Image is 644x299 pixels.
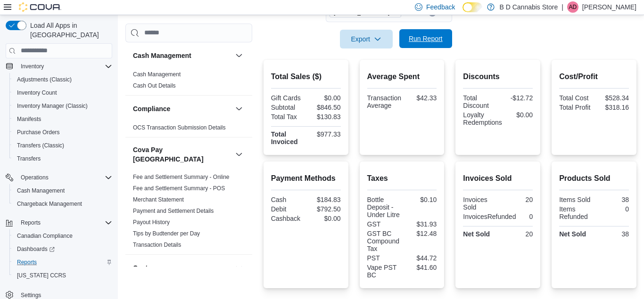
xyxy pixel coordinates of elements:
button: Cash Management [233,50,245,61]
div: InvoicesRefunded [463,213,516,220]
button: Operations [2,171,116,184]
img: Cova [19,2,61,12]
div: $977.33 [308,130,341,138]
div: Total Profit [559,104,592,111]
div: $130.83 [308,113,341,121]
span: Run Report [409,34,443,43]
div: 38 [596,196,629,203]
div: Loyalty Redemptions [463,111,502,126]
div: 20 [500,230,533,238]
div: Cashback [271,215,304,222]
span: Operations [21,174,49,181]
div: Total Discount [463,94,496,109]
button: Inventory [2,60,116,73]
a: Inventory Manager (Classic) [13,100,91,112]
h3: Compliance [133,104,170,113]
span: Cash Management [13,185,112,196]
span: Settings [21,291,41,299]
div: Total Tax [271,113,304,121]
a: Inventory Count [13,87,61,98]
span: Cash Out Details [133,82,176,89]
button: Cash Management [133,51,231,60]
h2: Products Sold [559,173,629,184]
h3: Cova Pay [GEOGRAPHIC_DATA] [133,145,231,164]
button: Transfers [9,152,116,165]
div: $41.60 [404,264,437,271]
span: Export [346,30,387,48]
div: GST BC Compound Tax [367,230,400,252]
span: Reports [17,259,37,266]
button: Compliance [233,103,245,114]
a: Transfers (Classic) [13,140,68,151]
div: Debit [271,205,304,213]
span: Operations [17,172,112,183]
span: Cash Management [17,187,65,194]
div: -$12.72 [500,94,533,102]
span: Fee and Settlement Summary - Online [133,173,230,181]
div: Gift Cards [271,94,304,102]
button: Inventory Count [9,86,116,99]
div: $12.48 [404,230,437,237]
div: $0.00 [308,215,341,222]
h2: Taxes [367,173,437,184]
button: Chargeback Management [9,197,116,210]
div: 0 [596,205,629,213]
button: Compliance [133,104,231,113]
a: Payment and Settlement Details [133,208,214,214]
h2: Discounts [463,71,533,82]
button: Reports [9,256,116,269]
span: Transfers (Classic) [17,142,64,149]
span: Payout History [133,218,170,226]
div: 20 [500,196,533,203]
a: Dashboards [9,242,116,256]
span: Transfers [17,155,41,162]
h2: Cost/Profit [559,71,629,82]
p: [PERSON_NAME] [582,1,636,13]
a: Transfers [13,153,44,164]
div: Bottle Deposit - Under Litre [367,196,400,218]
button: Operations [17,172,52,183]
span: Inventory Manager (Classic) [13,100,112,112]
span: Washington CCRS [13,270,112,281]
a: Dashboards [13,243,58,255]
span: Transfers (Classic) [13,140,112,151]
a: Cash Out Details [133,82,176,89]
div: 38 [596,230,629,238]
div: $31.93 [404,220,437,228]
div: GST [367,220,400,228]
button: Adjustments (Classic) [9,73,116,86]
span: Tips by Budtender per Day [133,230,200,237]
button: [US_STATE] CCRS [9,269,116,282]
a: Adjustments (Classic) [13,74,75,85]
button: Transfers (Classic) [9,139,116,152]
div: $0.00 [506,111,533,119]
span: Chargeback Management [13,198,112,210]
div: Subtotal [271,104,304,111]
span: Inventory Count [13,87,112,98]
div: Cash Management [125,69,252,95]
strong: Net Sold [559,230,586,238]
span: Adjustments (Classic) [13,74,112,85]
h3: Customer [133,263,164,273]
span: Cash Management [133,71,181,78]
span: Load All Apps in [GEOGRAPHIC_DATA] [26,21,112,40]
div: Aman Dhillon [567,1,578,13]
p: | [561,1,563,13]
input: Dark Mode [462,2,482,12]
a: Reports [13,257,41,268]
a: Canadian Compliance [13,230,76,242]
div: PST [367,254,400,262]
span: OCS Transaction Submission Details [133,124,226,131]
button: Cova Pay [GEOGRAPHIC_DATA] [233,149,245,160]
div: Total Cost [559,94,592,102]
h2: Payment Methods [271,173,341,184]
span: Purchase Orders [17,129,60,136]
div: $0.00 [308,94,341,102]
div: $184.83 [308,196,341,203]
span: [US_STATE] CCRS [17,272,66,279]
span: Dashboards [13,243,112,255]
span: Dashboards [17,245,55,253]
a: Purchase Orders [13,127,64,138]
span: AD [569,1,577,13]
